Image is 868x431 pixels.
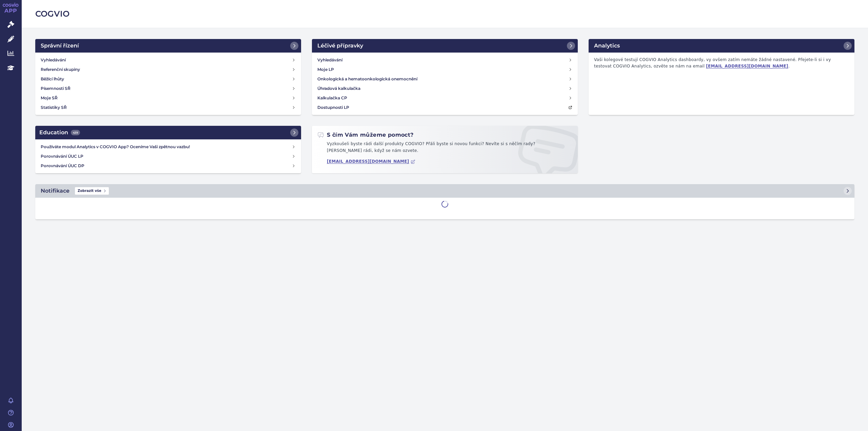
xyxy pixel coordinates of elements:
[38,55,298,65] a: Vyhledávání
[317,42,363,50] h2: Léčivé přípravky
[38,103,298,112] a: Statistiky SŘ
[317,66,334,73] h4: Moje LP
[38,161,298,171] a: Porovnávání ÚUC DP
[75,187,109,195] span: Zobrazit vše
[317,57,342,63] h4: Vyhledávání
[41,162,292,169] h4: Porovnávání ÚUC DP
[41,85,71,92] h4: Písemnosti SŘ
[591,55,852,71] p: Vaši kolegové testují COGVIO Analytics dashboardy, vy ovšem zatím nemáte žádné nastavené. Přejete...
[35,8,854,20] h2: COGVIO
[39,129,80,137] h2: Education
[41,57,66,63] h4: Vyhledávání
[315,65,575,74] a: Moje LP
[38,84,298,93] a: Písemnosti SŘ
[706,64,788,68] a: [EMAIL_ADDRESS][DOMAIN_NAME]
[315,84,575,93] a: Úhradová kalkulačka
[41,42,79,50] h2: Správní řízení
[327,159,415,164] a: [EMAIL_ADDRESS][DOMAIN_NAME]
[317,104,349,111] h4: Dostupnosti LP
[41,153,292,160] h4: Porovnávání ÚUC LP
[317,85,360,92] h4: Úhradová kalkulačka
[41,66,80,73] h4: Referenční skupiny
[38,152,298,161] a: Porovnávání ÚUC LP
[71,130,80,135] span: 439
[317,76,417,82] h4: Onkologická a hematoonkologická onemocnění
[41,76,64,82] h4: Běžící lhůty
[41,187,70,195] h2: Notifikace
[35,126,301,139] a: Education439
[312,39,578,53] a: Léčivé přípravky
[317,95,347,101] h4: Kalkulačka CP
[315,74,575,84] a: Onkologická a hematoonkologická onemocnění
[317,131,414,139] h2: S čím Vám můžeme pomoct?
[41,95,58,101] h4: Moje SŘ
[38,74,298,84] a: Běžící lhůty
[317,141,572,157] p: Vyzkoušeli byste rádi další produkty COGVIO? Přáli byste si novou funkci? Nevíte si s něčím rady?...
[589,39,854,53] a: Analytics
[315,103,575,112] a: Dostupnosti LP
[38,142,298,152] a: Používáte modul Analytics v COGVIO App? Oceníme Vaši zpětnou vazbu!
[315,55,575,65] a: Vyhledávání
[38,93,298,103] a: Moje SŘ
[35,39,301,53] a: Správní řízení
[41,104,67,111] h4: Statistiky SŘ
[35,184,854,198] a: NotifikaceZobrazit vše
[38,65,298,74] a: Referenční skupiny
[315,93,575,103] a: Kalkulačka CP
[41,143,292,150] h4: Používáte modul Analytics v COGVIO App? Oceníme Vaši zpětnou vazbu!
[594,42,620,50] h2: Analytics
